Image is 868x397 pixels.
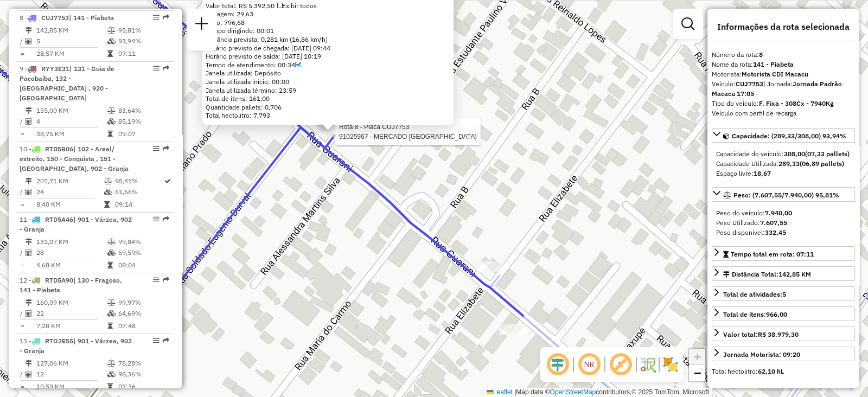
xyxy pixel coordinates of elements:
[20,65,114,102] span: | 131 - Guia de Pacobaíba, 132 - [GEOGRAPHIC_DATA] , 920 - [GEOGRAPHIC_DATA]
[206,103,450,112] div: Quantidade pallets: 0,706
[36,105,107,116] td: 155,00 KM
[163,14,169,21] em: Rota exportada
[712,128,855,143] a: Capacidade: (289,33/308,00) 93,94%
[694,350,701,363] span: +
[163,216,169,222] em: Rota exportada
[778,270,811,278] span: 142,85 KM
[107,239,116,245] i: % de utilização do peso
[206,18,245,27] span: Peso: 796,68
[20,48,25,59] td: =
[153,216,159,222] em: Opções
[20,337,132,355] span: | 901 - Várzea, 902 - Granja
[36,236,107,247] td: 131,07 KM
[41,14,69,22] span: CUJ7753
[20,145,129,172] span: 10 -
[800,159,844,168] strong: (06,89 pallets)
[36,176,104,187] td: 201,71 KM
[206,35,450,44] div: Distância prevista: 0,281 km (16,86 km/h)
[20,247,25,258] td: /
[107,118,116,125] i: % de utilização da cubagem
[712,204,855,242] div: Peso: (7.607,55/7.940,00) 95,81%
[25,239,32,245] i: Distância Total
[36,48,107,59] td: 28,57 KM
[118,25,169,36] td: 95,81%
[118,260,169,271] td: 08:04
[118,236,169,247] td: 99,84%
[20,276,122,294] span: | 130 - Fragoso, 141 - Piabeta
[118,381,169,392] td: 07:36
[25,38,32,44] i: Total de Atividades
[153,337,159,344] em: Opções
[20,116,25,127] td: /
[662,356,679,373] img: Exibir/Ocultar setores
[107,262,113,268] i: Tempo total em rota
[25,27,32,34] i: Distância Total
[576,351,602,377] span: Ocultar NR
[20,260,25,271] td: =
[731,250,814,258] span: Tempo total em rota: 07:11
[723,270,811,279] div: Distância Total:
[25,360,32,367] i: Distância Total
[206,2,450,10] div: Valor total: R$ 5.392,50
[69,14,114,22] span: | 141 - Piabeta
[514,388,516,396] span: |
[36,116,107,127] td: 4
[20,321,25,331] td: =
[723,290,786,298] span: Total de atividades:
[107,107,116,114] i: % de utilização do peso
[712,246,855,261] a: Tempo total em rota: 07:11
[732,132,846,140] span: Capacidade: (289,33/308,00) 93,94%
[206,27,450,35] div: Tempo dirigindo: 00:01
[712,306,855,321] a: Total de itens:966,00
[716,159,851,169] div: Capacidade Utilizada:
[712,386,855,396] h4: Atividades
[805,150,850,158] strong: (07,33 pallets)
[487,388,513,396] a: Leaflet
[206,10,253,18] span: Cubagem: 29,63
[782,290,786,298] strong: 5
[206,94,450,103] div: Total de itens: 161,00
[712,266,855,281] a: Distância Total:142,85 KM
[712,50,855,60] div: Número da rota:
[712,108,855,118] div: Veículo com perfil de recarga
[107,249,116,256] i: % de utilização da cubagem
[20,199,25,210] td: =
[118,247,169,258] td: 69,59%
[20,36,25,47] td: /
[20,381,25,392] td: =
[20,65,114,102] span: 9 -
[689,365,705,381] a: Zoom out
[107,360,116,367] i: % de utilização do peso
[163,337,169,344] em: Rota exportada
[20,215,132,233] span: 11 -
[36,308,107,319] td: 22
[206,69,450,78] div: Janela utilizada: Depósito
[36,381,107,392] td: 10,59 KM
[295,61,301,69] a: Com service time
[712,60,855,69] div: Nome da rota:
[114,176,163,187] td: 95,41%
[723,310,787,319] div: Total de itens:
[25,371,32,377] i: Total de Atividades
[206,52,450,61] div: Horário previsto de saída: [DATE] 10:19
[206,44,450,53] div: Horário previsto de chegada: [DATE] 09:44
[191,13,213,37] a: Nova sessão e pesquisa
[164,178,171,184] i: Rota otimizada
[25,189,32,195] i: Total de Atividades
[784,150,805,158] strong: 308,00
[107,27,116,34] i: % de utilização do peso
[45,337,73,345] span: RTO2E55
[107,38,116,44] i: % de utilização da cubagem
[20,276,122,294] span: 12 -
[25,178,32,184] i: Distância Total
[118,105,169,116] td: 83,64%
[36,297,107,308] td: 160,09 KM
[694,366,701,380] span: −
[107,131,113,137] i: Tempo total em rota
[277,2,317,10] span: Exibir todos
[153,65,159,72] em: Opções
[107,299,116,306] i: % de utilização do peso
[36,25,107,36] td: 142,85 KM
[608,351,634,377] span: Exibir rótulo
[712,69,855,79] div: Motorista:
